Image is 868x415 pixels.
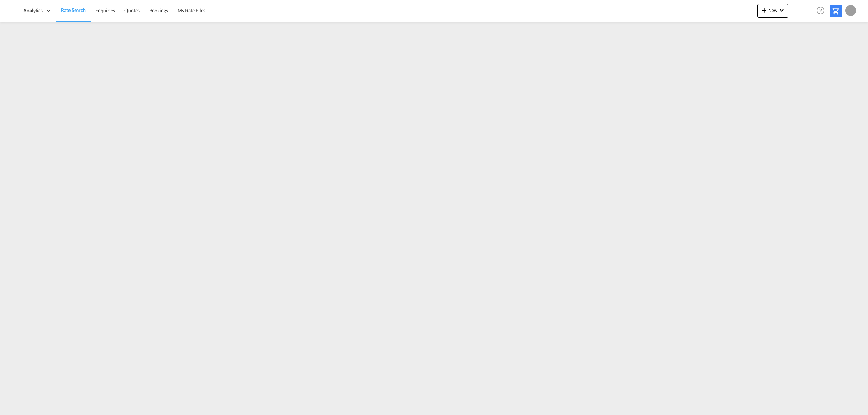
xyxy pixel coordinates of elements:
[760,7,786,13] span: New
[95,7,115,13] span: Enquiries
[149,7,168,13] span: Bookings
[777,6,786,14] md-icon: icon-chevron-down
[815,5,830,17] div: Help
[178,7,205,13] span: My Rate Files
[815,5,826,16] span: Help
[760,6,768,14] md-icon: icon-plus 400-fg
[757,4,788,18] button: icon-plus 400-fgNewicon-chevron-down
[124,7,139,13] span: Quotes
[23,7,43,14] span: Analytics
[61,7,86,13] span: Rate Search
